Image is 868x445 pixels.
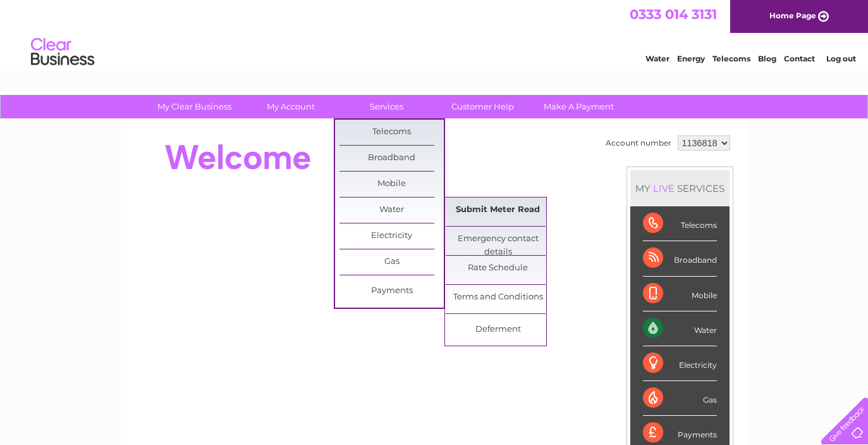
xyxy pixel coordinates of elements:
a: Energy [677,54,705,63]
a: Broadband [339,146,444,171]
a: My Clear Business [142,95,247,118]
a: Terms and Conditions [446,285,550,310]
a: Water [645,54,669,63]
a: Water [339,197,444,223]
a: Telecoms [339,120,444,145]
a: 0333 014 3131 [630,6,717,22]
div: Electricity [643,346,717,381]
a: Blog [758,54,776,63]
a: Submit Meter Read [446,197,550,223]
img: logo.png [30,33,95,72]
a: Make A Payment [527,95,631,118]
a: Log out [826,54,856,63]
div: Telecoms [643,206,717,241]
a: Contact [784,54,815,63]
a: Deferment [446,317,550,342]
a: Telecoms [712,54,750,63]
a: Emergency contact details [446,227,550,252]
a: Rate Schedule [446,256,550,281]
a: Electricity [339,223,444,249]
div: Water [643,311,717,346]
a: Payments [339,279,444,304]
a: Gas [339,249,444,275]
div: MY SERVICES [630,170,730,206]
div: Gas [643,381,717,416]
td: Account number [602,132,675,154]
div: Mobile [643,277,717,311]
div: Broadband [643,241,717,276]
div: Clear Business is a trading name of Verastar Limited (registered in [GEOGRAPHIC_DATA] No. 3667643... [136,7,733,61]
a: Customer Help [431,95,535,118]
a: Mobile [339,172,444,197]
a: My Account [238,95,343,118]
a: Services [334,95,439,118]
div: LIVE [651,182,677,194]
